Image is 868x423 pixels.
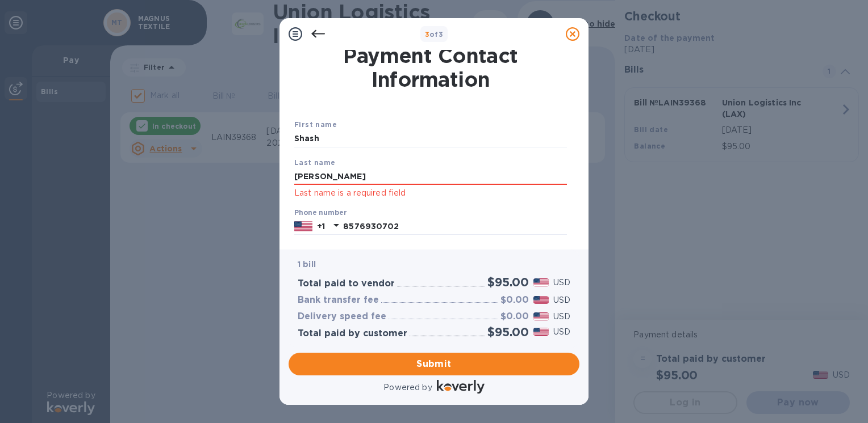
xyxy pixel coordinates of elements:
[294,220,312,232] img: US
[383,382,432,394] p: Powered by
[294,130,567,147] input: Enter your first name
[298,357,570,371] span: Submit
[553,294,570,306] p: USD
[437,380,485,394] img: Logo
[294,158,336,167] b: Last name
[298,311,386,322] h3: Delivery speed fee
[553,277,570,289] p: USD
[425,30,444,39] b: of 3
[533,278,549,286] img: USD
[298,295,379,306] h3: Bank transfer fee
[298,278,395,289] h3: Total paid to vendor
[425,30,429,39] span: 3
[533,312,549,320] img: USD
[294,187,567,200] p: Last name is a required field
[294,210,347,217] label: Phone number
[553,326,570,338] p: USD
[317,221,325,232] p: +1
[294,44,567,91] h1: Payment Contact Information
[294,168,567,185] input: Enter your last name
[298,328,407,339] h3: Total paid by customer
[533,328,549,336] img: USD
[298,260,316,269] b: 1 bill
[294,120,337,129] b: First name
[487,325,529,339] h2: $95.00
[553,311,570,323] p: USD
[500,311,529,322] h3: $0.00
[289,353,579,375] button: Submit
[533,296,549,304] img: USD
[487,275,529,289] h2: $95.00
[343,218,567,235] input: Enter your phone number
[500,295,529,306] h3: $0.00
